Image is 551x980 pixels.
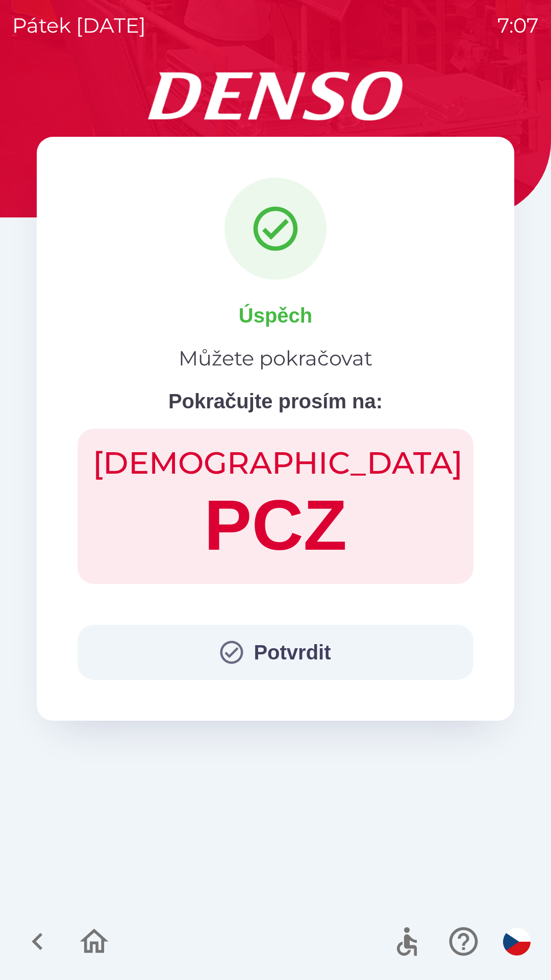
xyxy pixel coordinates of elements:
[168,386,383,416] p: Pokračujte prosím na:
[239,300,313,331] p: Úspěch
[37,71,514,120] img: Logo
[497,10,539,41] p: 7:07
[78,625,473,680] button: Potvrdit
[12,10,146,41] p: pátek [DATE]
[503,928,531,955] img: cs flag
[179,343,372,374] p: Můžete pokračovat
[93,482,458,569] h1: PCZ
[93,444,458,482] h2: [DEMOGRAPHIC_DATA]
